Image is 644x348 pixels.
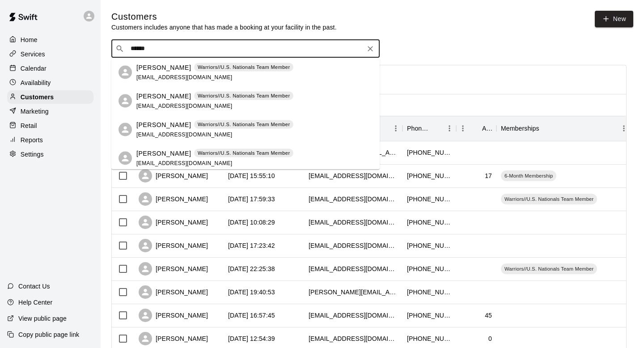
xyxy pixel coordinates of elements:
div: Email [304,116,402,141]
div: Zayden Barnes [119,123,132,136]
button: Menu [456,122,470,135]
p: Warriors//U.S. Nationals Team Member [198,121,290,128]
div: [PERSON_NAME] [139,262,208,276]
p: Contact Us [18,282,50,291]
button: Sort [539,122,552,135]
a: New [595,11,633,27]
div: +15738816395 [407,171,452,180]
div: 2025-09-08 15:55:10 [228,171,275,180]
div: 0 [488,334,492,343]
div: Warriors//U.S. Nationals Team Member [501,194,597,204]
div: Age [456,116,496,141]
p: Customers includes anyone that has made a booking at your facility in the past. [111,23,337,32]
a: Calendar [7,62,93,75]
span: [EMAIL_ADDRESS][DOMAIN_NAME] [136,131,233,137]
span: 6-Month Membership [501,172,556,179]
p: Settings [21,150,44,159]
p: Warriors//U.S. Nationals Team Member [198,149,290,157]
div: 2025-09-06 10:08:29 [228,218,275,227]
p: Home [21,35,38,44]
div: +15733098921 [407,218,452,227]
a: Home [7,33,93,47]
span: Warriors//U.S. Nationals Team Member [501,265,597,272]
div: Phone Number [402,116,456,141]
button: Menu [617,122,631,135]
p: Retail [21,121,37,130]
p: Services [21,50,45,59]
div: Age [482,116,492,141]
div: mnparker5@gmail.com [309,195,398,204]
p: Help Center [18,298,52,307]
div: Warriors//U.S. Nationals Team Member [501,263,597,274]
div: annegregstonnichols@gmail.com [309,264,398,273]
button: Menu [389,122,402,135]
p: Marketing [21,107,49,116]
div: calgraves@gmail.com [309,311,398,320]
p: [PERSON_NAME] [136,120,191,129]
div: 2025-09-03 22:25:38 [228,264,275,273]
div: [PERSON_NAME] [139,216,208,229]
div: Sam Barnes [119,94,132,108]
div: [PERSON_NAME] [139,169,208,182]
a: Availability [7,76,93,89]
div: +15738645114 [407,264,452,273]
h5: Customers [111,11,337,23]
div: Phone Number [407,116,430,141]
a: Customers [7,90,93,104]
div: 2025-09-02 19:40:53 [228,288,275,297]
p: Availability [21,78,51,87]
div: +15739991494 [407,311,452,320]
a: Settings [7,148,93,161]
div: +15733247431 [407,241,452,250]
div: Memberships [501,116,539,141]
div: Memberships [496,116,631,141]
span: [EMAIL_ADDRESS][DOMAIN_NAME] [136,74,233,80]
span: [EMAIL_ADDRESS][DOMAIN_NAME] [136,160,233,166]
div: [PERSON_NAME] [139,332,208,345]
a: Services [7,47,93,61]
button: Clear [364,42,377,55]
div: [PERSON_NAME] [139,239,208,252]
button: Menu [443,122,456,135]
p: Customers [21,93,54,102]
div: 45 [485,311,492,320]
div: michaelcarrozza@comcast.net [309,334,398,343]
span: [EMAIL_ADDRESS][DOMAIN_NAME] [136,102,233,109]
div: [PERSON_NAME] [139,309,208,322]
div: amynicolemahoney@hotmail.com [309,288,398,297]
button: Sort [470,122,482,135]
a: Reports [7,133,93,147]
p: View public page [18,314,67,323]
p: [PERSON_NAME] [136,63,191,72]
div: +15733566086 [407,148,452,157]
p: Calendar [21,64,47,73]
span: Warriors//U.S. Nationals Team Member [501,195,597,203]
div: Ashley Teter [119,66,132,79]
div: 2025-09-02 12:54:39 [228,334,275,343]
div: 2025-09-04 17:23:42 [228,241,275,250]
a: Marketing [7,105,93,118]
p: [PERSON_NAME] [136,91,191,101]
a: Retail [7,119,93,132]
p: Warriors//U.S. Nationals Team Member [198,64,290,71]
div: tonypalmer021@gmail.com [309,218,398,227]
div: [PERSON_NAME] [139,285,208,299]
button: Sort [430,122,443,135]
div: +15738086025 [407,288,452,297]
div: 2025-09-06 17:59:33 [228,195,275,204]
div: Keegan Barnes [119,152,132,165]
p: [PERSON_NAME] [136,149,191,158]
p: Warriors//U.S. Nationals Team Member [198,92,290,100]
div: 17 [485,171,492,180]
div: [PERSON_NAME] [139,192,208,206]
div: aricbremer@gmail.com [309,241,398,250]
div: +15732301342 [407,195,452,204]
